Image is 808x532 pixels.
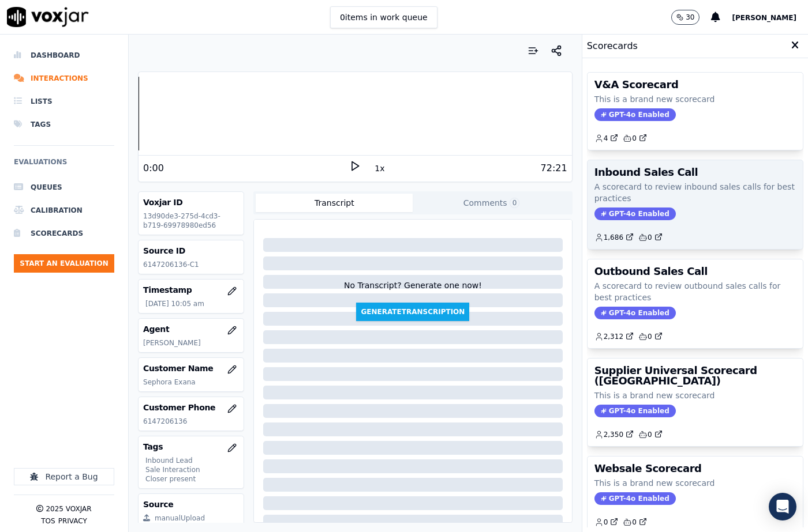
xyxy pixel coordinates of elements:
[541,161,567,175] div: 72:21
[623,134,647,143] a: 0
[143,161,164,175] div: 0:00
[143,212,239,230] p: 13d90de3-275d-4cd3-b719-69978980ed56
[623,518,647,527] a: 0
[58,516,87,526] button: Privacy
[594,134,619,143] a: 4
[594,477,796,489] p: This is a brand new scorecard
[143,338,239,348] p: [PERSON_NAME]
[638,233,663,242] a: 0
[372,160,387,176] button: 1x
[143,402,239,413] h3: Customer Phone
[594,405,676,417] span: GPT-4o Enabled
[594,93,796,105] p: This is a brand new scorecard
[143,323,239,335] h3: Agent
[594,430,638,439] button: 2,350
[14,113,114,136] a: Tags
[594,134,623,143] button: 4
[594,365,796,386] h3: Supplier Universal Scorecard ([GEOGRAPHIC_DATA])
[145,465,239,474] p: Sale Interaction
[594,280,796,303] p: A scorecard to review outbound sales calls for best practices
[256,194,413,212] button: Transcript
[14,44,114,67] a: Dashboard
[594,233,634,242] a: 1,686
[143,260,239,269] p: 6147206136-C1
[330,6,437,28] button: 0items in work queue
[344,280,482,303] div: No Transcript? Generate one now!
[638,430,663,439] a: 0
[7,7,89,27] img: voxjar logo
[594,430,634,439] a: 2,350
[143,417,239,426] p: 6147206136
[14,468,114,485] button: Report a Bug
[14,199,114,222] a: Calibration
[594,266,796,277] h3: Outbound Sales Call
[14,254,114,273] button: Start an Evaluation
[594,80,796,90] h3: V&A Scorecard
[686,13,694,22] p: 30
[594,390,796,401] p: This is a brand new scorecard
[143,197,239,208] h3: Voxjar ID
[145,474,239,484] p: Closer present
[143,499,239,510] h3: Source
[594,307,676,319] span: GPT-4o Enabled
[143,378,239,387] p: Sephora Exana
[594,492,676,505] span: GPT-4o Enabled
[594,332,638,341] button: 2,312
[732,10,808,24] button: [PERSON_NAME]
[14,90,114,113] a: Lists
[14,67,114,90] a: Interactions
[594,181,796,204] p: A scorecard to review inbound sales calls for best practices
[143,441,239,452] h3: Tags
[594,518,619,527] a: 0
[143,363,239,374] h3: Customer Name
[143,245,239,256] h3: Source ID
[769,493,796,520] div: Open Intercom Messenger
[594,233,638,242] button: 1,686
[594,167,796,178] h3: Inbound Sales Call
[356,303,469,321] button: GenerateTranscription
[594,108,676,121] span: GPT-4o Enabled
[145,299,239,308] p: [DATE] 10:05 am
[510,198,520,208] span: 0
[14,176,114,199] a: Queues
[14,222,114,245] a: Scorecards
[594,207,676,220] span: GPT-4o Enabled
[41,516,55,526] button: TOS
[14,155,114,176] h6: Evaluations
[145,456,239,465] p: Inbound Lead
[638,332,663,341] a: 0
[732,14,796,22] span: [PERSON_NAME]
[594,518,623,527] button: 0
[671,10,711,25] button: 30
[413,194,570,212] button: Comments
[671,10,699,25] button: 30
[582,35,808,58] div: Scorecards
[594,463,796,474] h3: Websale Scorecard
[594,332,634,341] a: 2,312
[155,514,205,523] div: manualUpload
[46,504,91,514] p: 2025 Voxjar
[143,284,239,296] h3: Timestamp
